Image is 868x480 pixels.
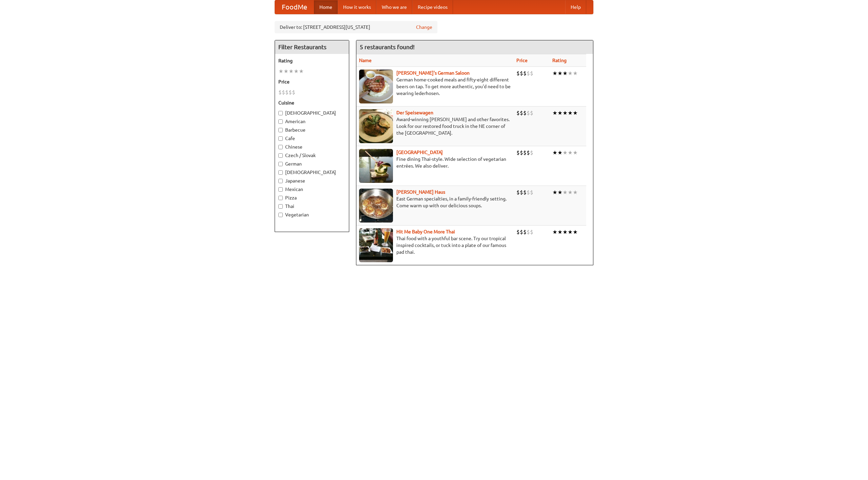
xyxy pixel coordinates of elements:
li: $ [292,89,295,96]
input: Thai [278,204,283,209]
a: Der Speisewagen [396,110,433,115]
li: $ [278,89,282,96]
input: [DEMOGRAPHIC_DATA] [278,111,283,115]
li: ★ [568,189,573,196]
li: ★ [289,68,294,75]
p: Fine dining Thai-style. Wide selection of vegetarian entrées. We also deliver. [359,156,511,169]
h5: Rating [278,57,346,64]
li: $ [523,109,527,117]
li: $ [520,228,523,236]
li: ★ [568,149,573,156]
h5: Price [278,78,346,85]
li: $ [523,189,527,196]
li: $ [530,70,533,77]
li: $ [523,228,527,236]
input: Pizza [278,196,283,200]
img: esthers.jpg [359,70,393,103]
li: ★ [573,228,578,236]
div: Deliver to: [STREET_ADDRESS][US_STATE] [275,21,437,33]
label: German [278,160,346,167]
p: Thai food with a youthful bar scene. Try our tropical inspired cocktails, or tuck into a plate of... [359,235,511,255]
img: kohlhaus.jpg [359,189,393,223]
li: ★ [573,70,578,77]
li: ★ [573,109,578,117]
li: ★ [552,109,557,117]
a: How it works [338,0,376,14]
a: Home [314,0,338,14]
p: East German specialties, in a family-friendly setting. Come warm up with our delicious soups. [359,195,511,209]
li: $ [527,109,530,117]
input: Vegetarian [278,213,283,217]
a: Recipe videos [412,0,453,14]
li: $ [527,228,530,236]
label: Pizza [278,194,346,201]
li: $ [530,228,533,236]
li: $ [527,70,530,77]
input: Barbecue [278,128,283,132]
li: $ [282,89,285,96]
label: Japanese [278,177,346,184]
li: $ [285,89,289,96]
a: [PERSON_NAME]'s German Saloon [396,70,470,76]
li: $ [520,189,523,196]
li: $ [516,70,520,77]
img: speisewagen.jpg [359,109,393,143]
a: Hit Me Baby One More Thai [396,229,455,234]
h4: Filter Restaurants [275,40,349,54]
li: ★ [573,189,578,196]
li: ★ [573,149,578,156]
input: Japanese [278,179,283,183]
li: ★ [557,149,563,156]
li: ★ [278,68,283,75]
label: Barbecue [278,127,346,133]
label: Chinese [278,143,346,150]
li: ★ [563,228,568,236]
a: Price [516,58,528,63]
li: $ [523,149,527,156]
li: $ [289,89,292,96]
label: Cafe [278,135,346,142]
li: $ [527,189,530,196]
a: [PERSON_NAME] Haus [396,189,445,195]
p: German home-cooked meals and fifty-eight different beers on tap. To get more authentic, you'd nee... [359,76,511,97]
li: $ [516,149,520,156]
li: $ [530,189,533,196]
li: $ [520,70,523,77]
label: Vegetarian [278,211,346,218]
li: ★ [557,109,563,117]
input: Czech / Slovak [278,153,283,158]
li: ★ [563,189,568,196]
p: Award-winning [PERSON_NAME] and other favorites. Look for our restored food truck in the NE corne... [359,116,511,136]
li: $ [530,109,533,117]
li: ★ [552,149,557,156]
li: ★ [294,68,299,75]
li: ★ [563,109,568,117]
a: [GEOGRAPHIC_DATA] [396,150,443,155]
label: [DEMOGRAPHIC_DATA] [278,169,346,176]
label: American [278,118,346,125]
a: Who we are [376,0,412,14]
li: ★ [552,70,557,77]
li: ★ [299,68,304,75]
input: German [278,162,283,166]
label: Thai [278,203,346,210]
input: Cafe [278,136,283,141]
li: $ [527,149,530,156]
img: babythai.jpg [359,228,393,262]
a: FoodMe [275,0,314,14]
li: $ [523,70,527,77]
li: ★ [568,109,573,117]
li: ★ [563,149,568,156]
li: $ [516,109,520,117]
li: ★ [568,70,573,77]
li: ★ [283,68,289,75]
a: Change [416,24,432,31]
li: ★ [552,228,557,236]
li: ★ [557,228,563,236]
label: Mexican [278,186,346,193]
input: American [278,119,283,124]
label: [DEMOGRAPHIC_DATA] [278,110,346,116]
